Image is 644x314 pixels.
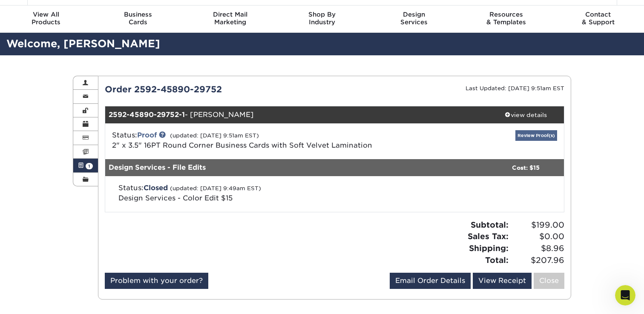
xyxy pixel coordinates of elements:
a: [DOMAIN_NAME] [20,108,69,115]
a: Close [534,273,564,289]
span: $199.00 [511,219,564,231]
div: Marketing [184,11,276,26]
span: Design [368,11,460,18]
span: Direct Mail [184,11,276,18]
strong: Design Services - File Edits [109,163,206,171]
img: Profile image for Erica [24,5,38,18]
span: $0.00 [511,231,564,243]
h1: [PERSON_NAME] [41,4,97,11]
span: Closed [144,184,168,192]
span: Business [92,11,184,18]
strong: Total: [485,255,509,265]
button: Send a message… [145,245,160,259]
strong: Sales Tax: [468,231,509,241]
p: Active in the last 15m [41,11,102,19]
a: Shop ByIndustry [276,6,368,33]
a: View Receipt [473,273,532,289]
a: Contact& Support [552,6,644,33]
a: Email Order Details [390,273,471,289]
small: (updated: [DATE] 9:51am EST) [170,132,259,139]
small: Last Updated: [DATE] 9:51am EST [466,85,564,91]
span: Shop By [276,11,368,18]
div: & Support [552,11,644,26]
a: Proof [137,131,157,139]
a: Review Proof(s) [515,130,557,141]
a: view details [487,106,564,123]
div: Status: [112,183,409,203]
button: Upload attachment [40,249,47,256]
div: Status: [106,130,411,151]
a: 2" x 3.5" 16PT Round Corner Business Cards with Soft Velvet Lamination [112,141,372,149]
strong: Subtotal: [471,220,509,229]
strong: Cost: $15 [512,164,540,171]
div: view details [487,111,564,119]
strong: 2592-45890-29752-1 [109,111,185,119]
span: Design Services - Color Edit $15 [118,194,233,202]
div: Industry [276,11,368,26]
button: Home [133,3,149,20]
a: DesignServices [368,6,460,33]
a: BusinessCards [92,6,184,33]
div: "Thank you for following up with us! Here are your updated files with the CMYK build. Please let ... [14,25,133,83]
span: Resources [460,11,552,18]
div: & Templates [460,11,552,26]
small: (updated: [DATE] 9:49am EST) [170,185,261,191]
a: Problem with your order? [105,273,208,289]
div: Close [149,3,165,19]
a: Resources& Templates [460,6,552,33]
textarea: Message… [7,231,163,245]
span: $207.96 [511,254,564,266]
span: 1 [86,163,93,169]
button: Emoji picker [13,249,20,256]
a: 1 [73,159,98,172]
div: At your convenience, please return to and log in to your account. From there, go to Account > Act... [14,100,133,150]
strong: Shipping: [469,243,509,253]
a: Direct MailMarketing [184,6,276,33]
span: $8.96 [511,243,564,254]
div: Cards [92,11,184,26]
span: Contact [552,11,644,18]
i: You will receive a copy of this message by email [14,208,130,224]
div: Order 2592-45890-29752 [98,83,335,96]
div: Once approved, the order will be submitted to production shortly. Please let us know if you have ... [14,166,133,225]
div: - [PERSON_NAME] [105,106,488,123]
iframe: Intercom live chat [615,285,635,305]
button: Start recording [54,249,61,256]
button: go back [6,3,22,20]
div: Services [368,11,460,26]
button: Gif picker [27,249,34,256]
